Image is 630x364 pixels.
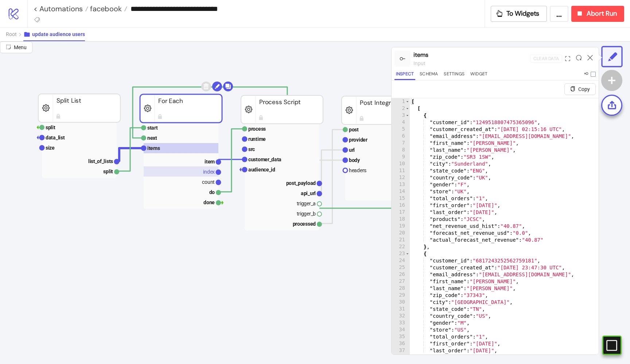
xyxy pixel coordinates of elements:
div: 22 [392,244,410,250]
span: Root [6,31,17,37]
div: 26 [392,271,410,278]
div: 5 [392,126,410,133]
text: item [205,159,215,165]
div: 21 [392,237,410,244]
div: 15 [392,195,410,202]
div: 23 [392,250,410,257]
div: 27 [392,278,410,285]
span: Menu [14,44,27,50]
div: 35 [392,333,410,340]
div: 3 [392,112,410,119]
text: headers [349,167,366,173]
text: url [349,147,355,153]
div: 31 [392,306,410,313]
text: data_list [46,135,65,141]
button: Inspect [394,70,415,80]
div: 13 [392,181,410,188]
text: customer_data [248,157,281,162]
div: 16 [392,202,410,209]
text: src [248,146,255,152]
div: 8 [392,147,410,154]
button: Settings [442,70,466,80]
span: Toggle code folding, rows 2 through 363 [405,105,409,112]
div: 29 [392,292,410,299]
div: 2 [392,105,410,112]
text: size [46,145,55,151]
button: Widget [469,70,489,80]
button: Copy [564,83,596,95]
div: 17 [392,209,410,216]
div: 1 [392,98,410,105]
button: Root [6,28,23,41]
div: 36 [392,340,410,347]
text: start [147,125,158,131]
text: index [203,169,215,175]
div: 19 [392,223,410,230]
span: Abort Run [587,9,617,18]
span: facebook [88,4,122,13]
button: ... [550,6,568,22]
a: < Automations [34,5,88,12]
button: To Widgets [491,6,547,22]
text: post_payload [286,180,316,186]
button: Schema [418,70,439,80]
div: 24 [392,257,410,264]
text: split [46,124,55,130]
text: api_url [301,190,316,196]
div: 7 [392,140,410,147]
div: 37 [392,347,410,354]
text: next [147,135,157,141]
div: 11 [392,167,410,174]
span: radius-bottomright [6,44,11,50]
text: count [202,179,215,185]
span: update audience users [32,31,85,37]
text: process [248,126,266,132]
div: 28 [392,285,410,292]
div: 30 [392,299,410,306]
text: post [349,127,359,132]
a: facebook [88,5,127,12]
button: update audience users [23,28,85,41]
div: 32 [392,313,410,320]
div: 6 [392,133,410,140]
text: list_of_lists [88,158,113,164]
div: 9 [392,154,410,161]
text: audience_id [248,167,275,173]
text: provider [349,137,367,143]
span: copy [570,86,575,91]
span: expand [565,56,570,61]
span: Toggle code folding, rows 1 through 364 [405,98,409,105]
div: 14 [392,188,410,195]
div: 12 [392,174,410,181]
span: Toggle code folding, rows 23 through 42 [405,250,409,257]
button: Abort Run [571,6,624,22]
div: 38 [392,354,410,361]
span: Copy [578,86,590,92]
span: Toggle code folding, rows 3 through 22 [405,112,409,119]
div: 10 [392,161,410,167]
span: To Widgets [506,9,540,18]
div: 25 [392,264,410,271]
div: 20 [392,230,410,237]
div: 4 [392,119,410,126]
div: input [413,59,530,67]
text: body [349,157,360,163]
text: items [147,145,160,151]
div: 18 [392,216,410,223]
div: items [413,50,530,59]
div: 33 [392,320,410,327]
text: runtime [248,136,266,142]
div: 34 [392,327,410,333]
